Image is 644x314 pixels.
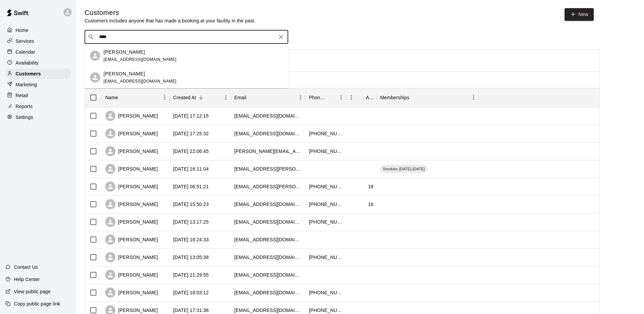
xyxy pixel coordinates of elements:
[173,272,209,278] div: 2025-08-28 21:29:55
[104,79,177,84] span: [EMAIL_ADDRESS][DOMAIN_NAME]
[104,49,145,56] p: [PERSON_NAME]
[173,289,209,296] div: 2025-08-27 18:03:12
[5,90,71,101] a: Retail
[105,164,158,174] div: [PERSON_NAME]
[104,57,177,62] span: [EMAIL_ADDRESS][DOMAIN_NAME]
[380,165,427,173] div: Smokies [DATE]-[DATE]
[234,130,302,137] div: clmoore1220@gmail.com
[356,93,366,102] button: Sort
[170,88,231,107] div: Created At
[173,148,209,155] div: 2025-09-10 22:06:45
[368,183,373,190] div: 18
[336,92,346,103] button: Menu
[295,92,306,103] button: Menu
[234,88,246,107] div: Email
[14,288,51,295] p: View public page
[234,289,302,296] div: daisymball99@gmail.com
[85,30,288,44] div: Search customers by name or email
[16,92,28,99] p: Retail
[16,59,39,66] p: Availability
[234,201,302,208] div: thomasjen011@gmail.com
[234,165,302,172] div: wyatthenderson28@mccallie.org
[118,93,128,102] button: Sort
[173,88,196,107] div: Created At
[105,181,158,192] div: [PERSON_NAME]
[105,217,158,227] div: [PERSON_NAME]
[468,92,479,103] button: Menu
[173,201,209,208] div: 2025-09-06 15:50:23
[234,254,302,261] div: jlittle23@yahoo.com
[246,93,256,102] button: Sort
[234,307,302,314] div: wicket125@hotmail.com
[160,92,170,103] button: Menu
[5,47,71,57] a: Calendar
[16,70,41,77] p: Customers
[16,114,33,121] p: Settings
[234,183,302,190] div: jeromelehoux26@mccallie.org
[234,236,302,243] div: lindseyawallin@gmail.com
[309,219,343,225] div: +14232604290
[377,88,479,107] div: Memberships
[380,88,409,107] div: Memberships
[102,88,170,107] div: Name
[409,93,419,102] button: Sort
[5,80,71,90] div: Marketing
[105,199,158,209] div: [PERSON_NAME]
[85,8,256,17] h5: Customers
[105,146,158,156] div: [PERSON_NAME]
[105,270,158,280] div: [PERSON_NAME]
[16,27,29,34] p: Home
[5,36,71,46] a: Services
[306,88,346,107] div: Phone Number
[105,252,158,262] div: [PERSON_NAME]
[85,17,256,24] p: Customers includes anyone that has made a booking at your facility in the past.
[5,69,71,79] a: Customers
[5,101,71,111] a: Reports
[90,51,100,61] div: Jeremy Dean
[234,148,302,155] div: b.wadkins@yahoo.com
[309,130,343,137] div: +14238831517
[276,32,286,42] button: Clear
[105,111,158,121] div: [PERSON_NAME]
[16,38,34,45] p: Services
[309,88,327,107] div: Phone Number
[90,72,100,83] div: Eli Dean
[16,81,37,88] p: Marketing
[309,289,343,296] div: +14236351735
[234,219,302,225] div: lsisemore1029@yahoo.com
[309,307,343,314] div: +14238028532
[231,88,306,107] div: Email
[5,58,71,68] div: Availability
[380,166,427,172] span: Smokies [DATE]-[DATE]
[14,264,38,271] p: Contact Us
[565,8,594,21] a: New
[105,88,118,107] div: Name
[5,112,71,122] a: Settings
[173,183,209,190] div: 2025-09-09 06:51:21
[234,272,302,278] div: sdunn@thebeth.org
[346,88,377,107] div: Age
[309,254,343,261] div: +19316376378
[309,148,343,155] div: +19123207527
[173,219,209,225] div: 2025-09-06 13:17:25
[309,201,343,208] div: +18438146700
[104,70,145,77] p: [PERSON_NAME]
[5,25,71,35] a: Home
[173,254,209,261] div: 2025-09-04 13:05:38
[173,165,209,172] div: 2025-09-09 16:11:04
[173,130,209,137] div: 2025-09-15 17:25:32
[105,128,158,139] div: [PERSON_NAME]
[14,300,60,307] p: Copy public page link
[173,112,209,119] div: 2025-09-18 17:12:15
[346,92,356,103] button: Menu
[221,92,231,103] button: Menu
[368,201,373,208] div: 16
[327,93,336,102] button: Sort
